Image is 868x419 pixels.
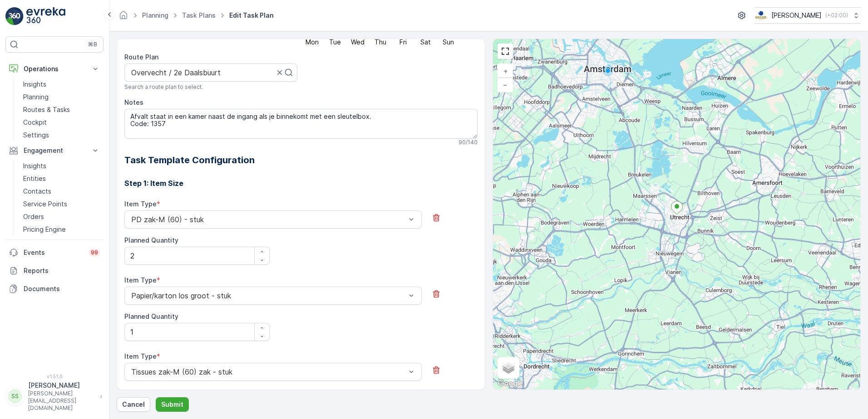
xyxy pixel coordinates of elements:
[399,39,407,45] span: Fri
[23,212,44,221] p: Orders
[117,397,150,412] button: Cancel
[375,39,386,45] span: Thu
[28,381,95,390] p: [PERSON_NAME]
[20,91,104,103] a: Planning
[23,174,46,183] p: Entities
[124,200,157,208] label: Item Type
[755,7,861,24] button: [PERSON_NAME](+02:00)
[23,225,66,234] p: Pricing Engine
[5,141,104,160] button: Engagement
[8,389,22,404] div: SS
[351,39,365,45] span: Wed
[825,12,848,19] p: ( +02:00 )
[20,116,104,129] a: Cockpit
[755,10,768,20] img: basis-logo_rgb2x.png
[20,160,104,172] a: Insights
[124,352,157,360] label: Item Type
[23,105,70,114] p: Routes & Tasks
[503,67,508,75] span: +
[124,53,158,61] label: Route Plan
[5,244,104,262] a: Events99
[88,41,97,48] p: ⌘B
[498,358,518,378] a: Layers
[20,223,104,236] a: Pricing Engine
[495,378,525,390] a: Open this area in Google Maps (opens a new window)
[20,198,104,210] a: Service Points
[124,178,478,189] h3: Step 1: Item Size
[124,389,178,396] label: Planned Quantity
[227,11,276,20] span: Edit Task Plan
[5,280,104,298] a: Documents
[24,146,85,155] p: Engagement
[306,39,319,45] span: Mon
[20,185,104,198] a: Contacts
[142,11,168,19] a: Planning
[124,109,478,139] textarea: Afvalt staat in een kamer naast de ingang als je binnekomt met een sleutelbox. Code: 1357
[26,7,65,25] img: logo_light-DOdMpM7g.png
[5,7,24,25] img: logo
[420,39,431,45] span: Sat
[771,11,822,20] p: [PERSON_NAME]
[124,153,478,167] h2: Task Template Configuration
[124,276,157,284] label: Item Type
[24,284,100,293] p: Documents
[20,129,104,141] a: Settings
[20,78,104,91] a: Insights
[329,39,341,45] span: Tue
[91,249,98,256] p: 99
[5,60,104,78] button: Operations
[124,312,178,320] label: Planned Quantity
[23,93,49,102] p: Planning
[23,80,46,89] p: Insights
[118,14,128,21] a: Homepage
[23,131,49,140] p: Settings
[23,161,46,171] p: Insights
[182,11,216,19] a: Task Plans
[498,78,512,92] a: Zoom Out
[124,236,178,244] label: Planned Quantity
[498,64,512,78] a: Zoom In
[495,378,525,390] img: Google
[5,374,104,379] span: v 1.51.0
[24,266,100,275] p: Reports
[24,248,84,257] p: Events
[498,44,512,58] a: View Fullscreen
[503,81,508,88] span: −
[24,64,85,73] p: Operations
[23,118,47,127] p: Cockpit
[443,39,454,45] span: Sun
[156,397,189,412] button: Submit
[124,83,203,91] span: Search a route plan to select.
[5,381,104,412] button: SS[PERSON_NAME][PERSON_NAME][EMAIL_ADDRESS][DOMAIN_NAME]
[23,200,67,209] p: Service Points
[28,390,95,412] p: [PERSON_NAME][EMAIL_ADDRESS][DOMAIN_NAME]
[459,139,478,146] p: 90 / 140
[20,210,104,223] a: Orders
[23,187,51,196] p: Contacts
[124,98,143,106] label: Notes
[161,400,183,409] p: Submit
[20,172,104,185] a: Entities
[20,103,104,116] a: Routes & Tasks
[5,262,104,280] a: Reports
[122,400,145,409] p: Cancel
